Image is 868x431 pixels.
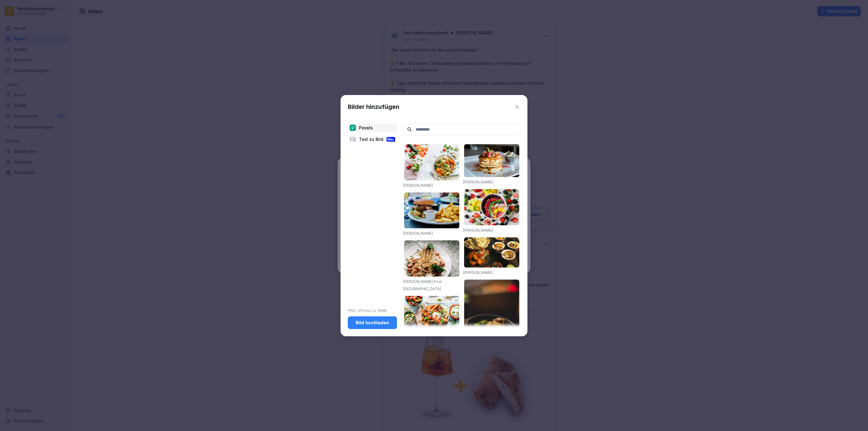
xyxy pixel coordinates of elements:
[403,279,442,291] a: [PERSON_NAME] from [GEOGRAPHIC_DATA]
[348,102,399,111] h1: Bilder hinzufügen
[350,125,356,131] img: pexels.png
[348,135,397,144] div: Text zu Bild
[404,296,459,337] img: pexels-photo-1640772.jpeg
[348,308,397,313] p: PNG, JPG bis zu 10MB
[404,144,459,180] img: pexels-photo-1640777.jpeg
[404,240,459,277] img: pexels-photo-1279330.jpeg
[464,237,519,268] img: pexels-photo-958545.jpeg
[463,270,493,275] a: [PERSON_NAME]
[463,228,493,233] a: [PERSON_NAME]
[403,183,433,188] a: [PERSON_NAME]
[404,192,459,229] img: pexels-photo-70497.jpeg
[348,124,397,132] div: Pexels
[464,144,519,177] img: pexels-photo-376464.jpeg
[386,137,395,142] div: Neu
[403,231,433,236] a: [PERSON_NAME]
[348,316,397,329] button: Bild hochladen
[464,189,519,225] img: pexels-photo-1099680.jpeg
[463,180,493,184] a: [PERSON_NAME]
[353,319,392,326] div: Bild hochladen
[464,280,519,363] img: pexels-photo-842571.jpeg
